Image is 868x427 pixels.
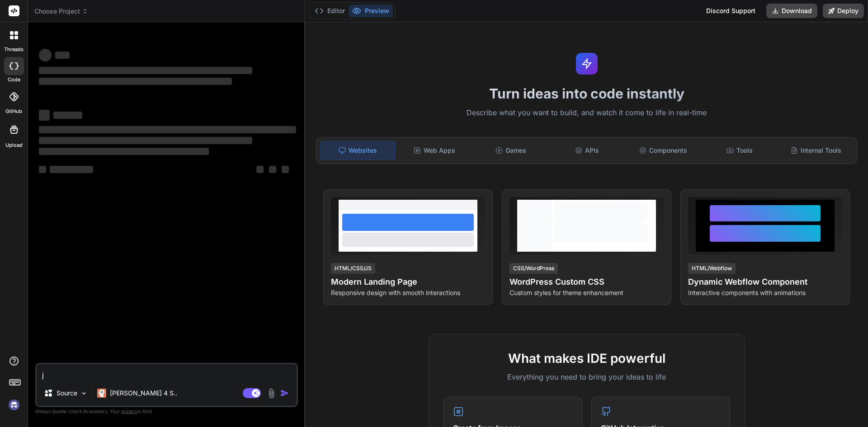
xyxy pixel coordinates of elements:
p: Everything you need to bring your ideas to life [443,371,730,382]
p: Responsive design with smooth interactions [331,288,485,297]
button: Deploy [823,4,864,18]
div: Websites [320,141,396,160]
textarea: j [37,364,297,380]
div: APIs [550,141,624,160]
h4: WordPress Custom CSS [509,276,664,288]
span: Choose Project [34,7,88,16]
label: code [8,76,20,84]
div: Discord Support [701,4,761,18]
label: GitHub [5,108,22,115]
p: Source [57,389,77,398]
span: privacy [121,408,137,414]
h2: What makes IDE powerful [443,349,730,368]
label: Upload [5,141,23,149]
span: ‌ [282,166,289,173]
div: Games [474,141,548,160]
span: ‌ [39,110,50,121]
span: ‌ [53,112,82,119]
span: ‌ [269,166,276,173]
div: Tools [703,141,777,160]
div: HTML/CSS/JS [331,263,375,274]
button: Editor [311,5,349,17]
div: Components [626,141,701,160]
span: ‌ [55,52,70,59]
img: signin [6,397,22,413]
img: Pick Models [80,389,88,397]
p: Interactive components with animations [688,288,842,297]
p: Always double-check its answers. Your in Bind [35,407,298,416]
img: Claude 4 Sonnet [97,389,106,398]
div: Internal Tools [778,141,853,160]
img: icon [280,389,289,398]
img: attachment [266,388,277,399]
h4: Modern Landing Page [331,276,485,288]
span: ‌ [39,49,52,61]
span: ‌ [50,166,93,173]
span: ‌ [39,78,232,85]
span: ‌ [39,148,209,155]
button: Download [766,4,817,18]
p: [PERSON_NAME] 4 S.. [110,389,177,398]
span: ‌ [256,166,264,173]
span: ‌ [39,166,46,173]
div: CSS/WordPress [509,263,558,274]
label: threads [4,46,24,53]
h1: Turn ideas into code instantly [311,85,863,102]
p: Describe what you want to build, and watch it come to life in real-time [311,107,863,119]
h4: Dynamic Webflow Component [688,276,842,288]
span: ‌ [39,137,252,144]
div: Web Apps [397,141,472,160]
span: ‌ [39,67,252,74]
p: Custom styles for theme enhancement [509,288,664,297]
div: HTML/Webflow [688,263,736,274]
button: Preview [349,5,393,17]
span: ‌ [39,126,296,133]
